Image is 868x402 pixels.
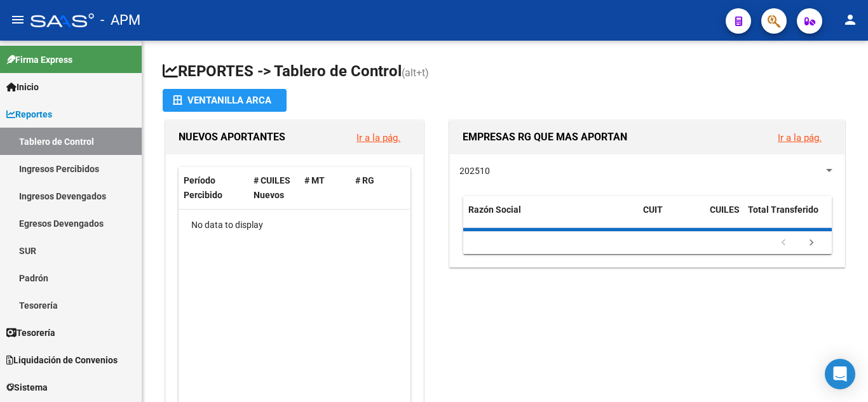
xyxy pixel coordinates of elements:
[643,204,663,215] span: CUIT
[459,166,490,176] span: 202510
[355,175,374,185] span: # RG
[299,167,350,209] datatable-header-cell: # MT
[638,196,705,238] datatable-header-cell: CUIT
[10,12,25,27] mat-icon: menu
[768,126,832,149] button: Ir a la pág.
[825,359,855,389] div: Open Intercom Messenger
[179,131,285,143] span: NUEVOS APORTANTES
[304,175,325,185] span: # MT
[463,131,627,143] span: EMPRESAS RG QUE MAS APORTAN
[100,6,140,34] span: - APM
[6,53,72,67] span: Firma Express
[350,167,401,209] datatable-header-cell: # RG
[705,196,743,238] datatable-header-cell: CUILES
[179,210,410,241] div: No data to display
[799,236,824,250] a: go to next page
[778,132,822,144] a: Ir a la pág.
[743,196,832,238] datatable-header-cell: Total Transferido
[710,204,740,215] span: CUILES
[163,89,287,112] button: Ventanilla ARCA
[468,204,521,215] span: Razón Social
[356,132,400,144] a: Ir a la pág.
[6,353,118,367] span: Liquidación de Convenios
[254,175,290,200] span: # CUILES Nuevos
[179,167,248,209] datatable-header-cell: Período Percibido
[771,236,796,250] a: go to previous page
[6,326,55,340] span: Tesorería
[184,175,222,200] span: Período Percibido
[173,89,276,112] div: Ventanilla ARCA
[6,380,48,394] span: Sistema
[402,67,429,79] span: (alt+t)
[248,167,299,209] datatable-header-cell: # CUILES Nuevos
[6,107,52,121] span: Reportes
[748,204,818,215] span: Total Transferido
[346,126,410,149] button: Ir a la pág.
[463,196,638,238] datatable-header-cell: Razón Social
[843,12,858,27] mat-icon: person
[163,61,848,83] h1: REPORTES -> Tablero de Control
[6,80,39,94] span: Inicio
